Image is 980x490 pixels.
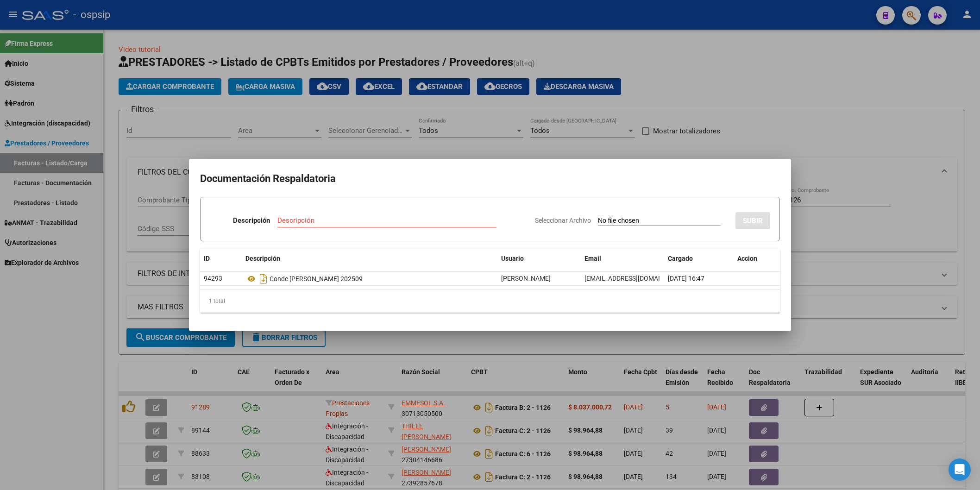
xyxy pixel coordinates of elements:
[233,215,270,226] p: Descripción
[204,275,222,282] span: 94293
[581,249,664,269] datatable-header-cell: Email
[200,170,780,188] h2: Documentación Respaldatoria
[664,249,734,269] datatable-header-cell: Cargado
[242,249,497,269] datatable-header-cell: Descripción
[668,255,693,262] span: Cargado
[200,289,780,313] div: 1 total
[584,255,601,262] span: Email
[501,255,524,262] span: Usuario
[245,271,494,286] div: Conde [PERSON_NAME] 202509
[200,249,242,269] datatable-header-cell: ID
[245,255,280,262] span: Descripción
[743,217,763,225] span: SUBIR
[258,271,270,286] i: Descargar documento
[735,212,770,229] button: SUBIR
[734,249,780,269] datatable-header-cell: Accion
[501,275,551,282] span: [PERSON_NAME]
[584,275,687,282] span: [EMAIL_ADDRESS][DOMAIN_NAME]
[737,255,757,262] span: Accion
[949,459,971,481] div: Open Intercom Messenger
[204,255,210,262] span: ID
[535,217,591,224] span: Seleccionar Archivo
[668,275,704,282] span: [DATE] 16:47
[497,249,581,269] datatable-header-cell: Usuario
